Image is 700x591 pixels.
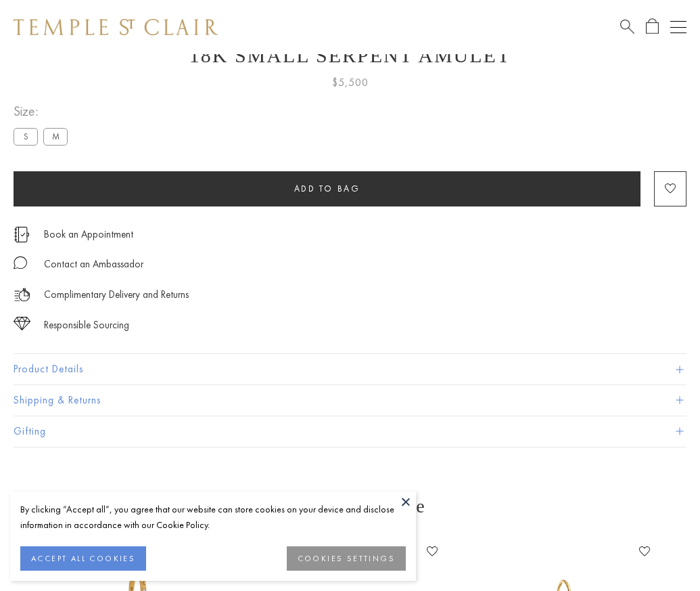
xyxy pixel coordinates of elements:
[14,256,27,269] img: MessageIcon-01_2.svg
[20,546,146,571] button: ACCEPT ALL COOKIES
[14,416,686,447] button: Gifting
[670,19,686,35] button: Open navigation
[44,286,189,303] p: Complimentary Delivery and Returns
[14,128,38,145] label: S
[14,385,686,416] button: Shipping & Returns
[44,227,133,242] a: Book an Appointment
[14,286,30,303] img: icon_delivery.svg
[14,44,686,67] h1: 18K Small Serpent Amulet
[14,227,30,242] img: icon_appointment.svg
[287,546,406,571] button: COOKIES SETTINGS
[14,317,30,330] img: icon_sourcing.svg
[44,317,129,334] div: Responsible Sourcing
[43,128,68,145] label: M
[646,18,659,35] a: Open Shopping Bag
[44,256,143,273] div: Contact an Ambassador
[14,19,218,35] img: Temple St. Clair
[332,74,369,91] span: $5,500
[620,18,634,35] a: Search
[14,171,640,206] button: Add to bag
[14,100,73,123] span: Size:
[14,354,686,385] button: Product Details
[294,183,360,194] span: Add to bag
[20,502,406,533] div: By clicking “Accept all”, you agree that our website can store cookies on your device and disclos...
